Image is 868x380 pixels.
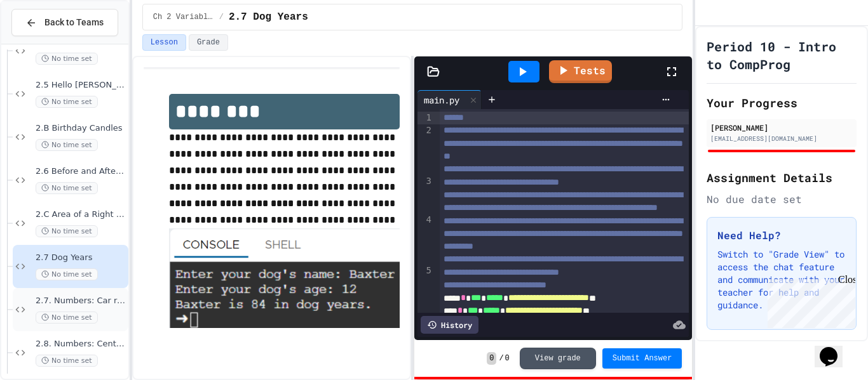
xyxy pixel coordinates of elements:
[36,339,126,350] span: 2.8. Numbers: Century
[717,228,846,243] h3: Need Help?
[5,5,88,81] div: Chat with us now!Close
[219,12,224,22] span: /
[707,37,857,73] h1: Period 10 - Intro to CompProg
[36,252,126,263] span: 2.7 Dog Years
[44,16,104,29] span: Back to Teams
[707,94,857,112] h2: Your Progress
[613,353,672,364] span: Submit Answer
[36,80,126,91] span: 2.5 Hello [PERSON_NAME]
[153,12,214,22] span: Ch 2 Variables, Statements & Expressions
[142,34,186,51] button: Lesson
[36,311,98,324] span: No time set
[421,316,478,334] div: History
[707,169,857,187] h2: Assignment Details
[707,192,857,207] div: No due date set
[36,123,126,134] span: 2.B Birthday Candles
[36,296,126,306] span: 2.7. Numbers: Car route
[763,274,855,328] iframe: chat widget
[36,209,126,220] span: 2.C Area of a Right Triangle
[11,9,118,36] button: Back to Teams
[815,329,855,367] iframe: chat widget
[520,348,596,369] button: View grade
[36,182,98,194] span: No time set
[417,93,466,107] div: main.py
[717,248,846,311] p: Switch to "Grade View" to access the chat feature and communicate with your teacher for help and ...
[36,166,126,177] span: 2.6 Before and After Nums
[417,214,433,265] div: 4
[549,60,612,83] a: Tests
[417,175,433,213] div: 3
[710,122,853,133] div: [PERSON_NAME]
[36,268,98,280] span: No time set
[36,225,98,237] span: No time set
[417,112,433,124] div: 1
[417,124,433,175] div: 2
[505,353,510,364] span: 0
[417,265,433,315] div: 5
[36,96,98,108] span: No time set
[189,34,228,51] button: Grade
[229,10,308,25] span: 2.7 Dog Years
[602,348,682,369] button: Submit Answer
[487,352,496,365] span: 0
[36,53,98,65] span: No time set
[499,353,503,364] span: /
[710,134,853,143] div: [EMAIL_ADDRESS][DOMAIN_NAME]
[36,355,98,367] span: No time set
[417,90,482,109] div: main.py
[36,139,98,151] span: No time set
